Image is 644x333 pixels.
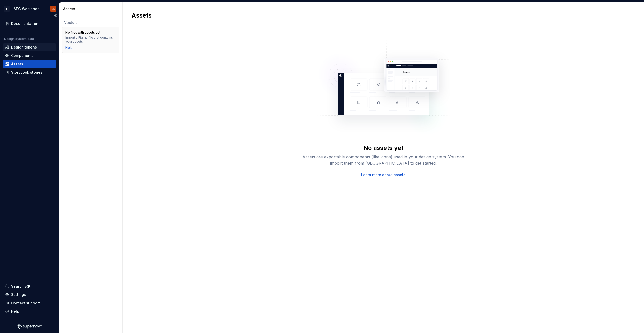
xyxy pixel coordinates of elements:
[4,37,34,41] div: Design system data
[11,21,38,26] div: Documentation
[3,60,56,68] a: Assets
[12,6,44,11] div: LSEG Workspace Design System
[63,6,120,11] div: Assets
[302,154,465,166] div: Assets are exportable components (like icons) used in your design system. You can import them fro...
[65,30,100,35] div: No files with assets yet
[11,292,26,297] div: Settings
[3,43,56,51] a: Design tokens
[3,20,56,28] a: Documentation
[11,53,34,58] div: Components
[3,52,56,60] a: Components
[11,45,37,50] div: Design tokens
[52,7,55,11] div: BD
[11,284,30,289] div: Search ⌘K
[3,307,56,315] button: Help
[64,20,117,25] div: Vectors
[65,36,116,44] div: Import a Figma file that contains your assets.
[1,3,58,14] button: LLSEG Workspace Design SystemBD
[17,324,42,329] svg: Supernova Logo
[3,291,56,299] a: Settings
[11,61,23,67] div: Assets
[11,309,19,314] div: Help
[132,11,629,20] h2: Assets
[363,144,403,152] div: No assets yet
[361,172,405,177] a: Learn more about assets
[3,282,56,290] button: Search ⌘K
[52,12,59,19] button: Collapse sidebar
[3,299,56,307] button: Contact support
[11,70,42,75] div: Storybook stories
[11,300,40,306] div: Contact support
[3,68,56,76] a: Storybook stories
[4,6,10,12] div: L
[65,46,73,50] a: Help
